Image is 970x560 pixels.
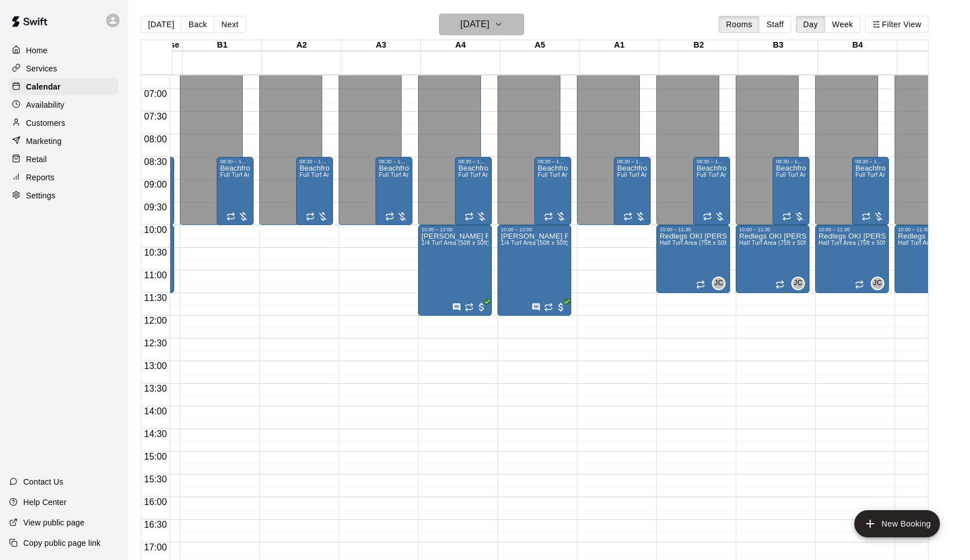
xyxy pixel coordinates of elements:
[497,225,571,316] div: 10:00 – 12:00: Dustin Schaffer Finesse 10u
[465,303,474,312] span: Recurring event
[538,172,610,178] span: Full Turf Area (75ft x 100ft)
[623,212,632,221] span: Recurring event
[617,172,690,178] span: Full Turf Area (75ft x 100ft)
[421,40,500,51] div: A4
[9,133,119,150] a: Marketing
[875,277,884,290] span: Jacob Caruso
[183,40,262,51] div: B1
[9,42,119,59] a: Home
[614,157,651,225] div: 08:30 – 10:00: Beachfront Missiles 8u 9u
[141,316,170,325] span: 12:00
[341,40,421,51] div: A3
[895,225,968,293] div: 10:00 – 11:30: Redlegs OKI Caruso
[141,248,170,257] span: 10:30
[617,159,647,164] div: 08:30 – 10:00
[458,172,531,178] span: Full Turf Area (75ft x 100ft)
[871,277,884,290] div: Jacob Caruso
[697,159,727,164] div: 08:30 – 10:00
[385,212,394,221] span: Recurring event
[855,159,885,164] div: 08:30 – 10:00
[476,302,487,313] span: All customers have paid
[739,227,806,232] div: 10:00 – 11:30
[379,172,452,178] span: Full Turf Area (75ft x 100ft)
[296,157,333,225] div: 08:30 – 10:00: Beachfront Missiles 8u 9u
[141,338,170,348] span: 12:30
[141,157,170,167] span: 08:30
[220,172,293,178] span: Full Turf Area (75ft x 100ft)
[23,537,100,549] p: Copy public page link
[262,40,341,51] div: A2
[9,114,119,131] div: Customers
[461,16,490,32] h6: [DATE]
[217,157,254,225] div: 08:30 – 10:00: Beachfront Missiles 8u 9u
[791,277,805,290] div: Jacob Caruso
[825,16,861,33] button: Week
[9,78,119,95] a: Calendar
[141,202,170,212] span: 09:30
[659,40,739,51] div: B2
[719,16,760,33] button: Rooms
[736,225,809,293] div: 10:00 – 11:30: Redlegs OKI Caruso
[865,16,929,33] button: Filter View
[538,159,568,164] div: 08:30 – 10:00
[141,497,170,507] span: 16:00
[500,40,580,51] div: A5
[23,517,85,528] p: View public page
[9,169,119,186] a: Reports
[141,293,170,303] span: 11:30
[794,278,802,289] span: JC
[300,159,330,164] div: 08:30 – 10:00
[300,172,372,178] span: Full Turf Area (75ft x 100ft)
[141,225,170,235] span: 10:00
[379,159,409,164] div: 08:30 – 10:00
[739,240,809,246] span: Half Turf Area (75ft x 50ft)
[873,278,882,289] span: JC
[696,280,705,289] span: Recurring event
[306,212,315,221] span: Recurring event
[776,159,806,164] div: 08:30 – 10:00
[656,225,730,293] div: 10:00 – 11:30: Redlegs OKI Caruso
[458,159,488,164] div: 08:30 – 10:00
[819,240,889,246] span: Half Turf Area (75ft x 50ft)
[660,240,730,246] span: Half Turf Area (75ft x 50ft)
[26,172,54,183] p: Reports
[697,172,769,178] span: Full Turf Area (75ft x 100ft)
[141,180,170,189] span: 09:00
[712,277,726,290] div: Jacob Caruso
[9,96,119,113] div: Availability
[141,542,170,552] span: 17:00
[815,225,889,293] div: 10:00 – 11:30: Redlegs OKI Caruso
[26,135,62,147] p: Marketing
[9,151,119,168] a: Retail
[418,225,492,316] div: 10:00 – 12:00: Dustin Schaffer Finesse 10u
[421,227,488,232] div: 10:00 – 12:00
[141,384,170,393] span: 13:30
[226,212,235,221] span: Recurring event
[26,117,65,129] p: Customers
[9,60,119,77] div: Services
[26,190,56,201] p: Settings
[759,16,791,33] button: Staff
[181,16,214,33] button: Back
[23,476,64,487] p: Contact Us
[465,212,474,221] span: Recurring event
[855,172,928,178] span: Full Turf Area (75ft x 100ft)
[26,99,65,111] p: Availability
[775,280,785,289] span: Recurring event
[501,227,568,232] div: 10:00 – 12:00
[452,303,461,312] svg: Has notes
[214,16,246,33] button: Next
[716,277,726,290] span: Jacob Caruso
[852,157,889,225] div: 08:30 – 10:00: Beachfront Missiles 8u 9u
[141,16,182,33] button: [DATE]
[660,227,727,232] div: 10:00 – 11:30
[26,154,47,165] p: Retail
[782,212,791,221] span: Recurring event
[693,157,730,225] div: 08:30 – 10:00: Beachfront Missiles 8u 9u
[141,270,170,280] span: 11:00
[532,303,541,312] svg: Has notes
